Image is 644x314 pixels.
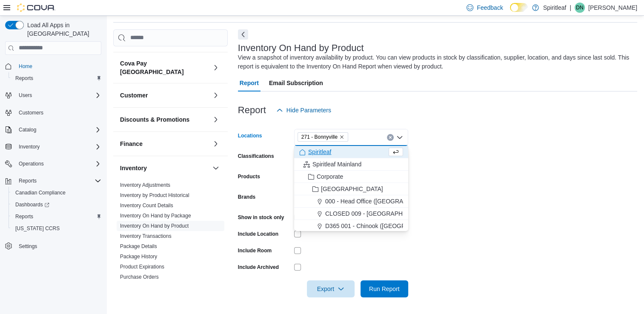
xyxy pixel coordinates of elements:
h3: Report [238,105,266,115]
p: [PERSON_NAME] [588,3,637,13]
a: Reports [12,73,37,83]
button: Cova Pay [GEOGRAPHIC_DATA] [120,59,209,76]
span: Customers [15,107,101,118]
a: Reports [12,211,37,222]
button: Catalog [15,125,40,135]
button: Customer [120,91,209,100]
button: Export [307,280,355,297]
h3: Inventory [120,164,147,172]
span: Purchase Orders [120,274,159,280]
span: Report [240,74,259,91]
h3: Discounts & Promotions [120,115,189,124]
a: Inventory On Hand by Package [120,213,191,219]
button: Inventory [15,142,43,152]
span: Feedback [477,3,503,12]
span: Hide Parameters [286,106,331,114]
button: Close list of options [396,134,403,141]
span: DN [576,3,583,13]
div: Danielle N [575,3,585,13]
span: Inventory by Product Historical [120,192,189,199]
span: Email Subscription [269,74,323,91]
span: Inventory Count Details [120,202,173,209]
button: Finance [120,140,209,148]
button: Discounts & Promotions [211,114,221,125]
h3: Finance [120,140,143,148]
a: Package History [120,254,157,260]
button: Operations [2,158,105,170]
label: Locations [238,132,262,139]
label: Products [238,173,260,180]
button: Hide Parameters [273,102,335,119]
span: Inventory [15,142,101,152]
a: Dashboards [12,200,53,210]
button: Customer [211,90,221,100]
div: Inventory [113,180,228,306]
button: Spiritleaf Mainland [294,158,408,171]
a: Purchase Orders [120,274,159,280]
span: Users [15,90,101,100]
button: Users [15,90,35,100]
span: Catalog [15,125,101,135]
span: Package History [120,253,157,260]
a: Inventory by Product Historical [120,192,189,198]
label: Brands [238,194,255,200]
span: Reports [15,75,33,82]
button: Reports [9,211,105,223]
span: Canadian Compliance [15,189,66,196]
span: Spiritleaf [308,148,331,156]
a: [US_STATE] CCRS [12,223,63,234]
button: Inventory [2,141,105,153]
a: Dashboards [9,199,105,211]
button: [GEOGRAPHIC_DATA] [294,183,408,195]
button: Reports [15,176,40,186]
a: Inventory Adjustments [120,182,170,188]
span: [GEOGRAPHIC_DATA] [321,185,383,193]
button: Run Report [361,280,408,297]
span: 271 - Bonnyville [298,132,348,142]
a: Inventory Transactions [120,233,172,239]
span: Corporate [317,172,343,181]
a: Package Details [120,243,157,249]
span: Inventory On Hand by Product [120,223,189,229]
h3: Customer [120,91,148,100]
span: Reports [12,73,101,83]
span: Spiritleaf Mainland [312,160,361,168]
button: Inventory [120,164,209,172]
span: Operations [15,159,101,169]
button: 000 - Head Office ([GEOGRAPHIC_DATA]) [294,195,408,208]
button: CLOSED 009 - [GEOGRAPHIC_DATA]. [294,208,408,220]
input: Dark Mode [510,3,528,12]
button: Cova Pay [GEOGRAPHIC_DATA] [211,63,221,73]
a: Customers [15,108,47,118]
nav: Complex example [5,57,101,274]
label: Classifications [238,153,274,160]
button: Reports [2,175,105,187]
label: Show in stock only [238,214,284,221]
span: Customers [19,109,43,116]
span: Dashboards [15,201,49,208]
button: Remove 271 - Bonnyville from selection in this group [339,134,344,140]
span: Reports [19,177,37,184]
button: Operations [15,159,47,169]
button: D365 001 - Chinook ([GEOGRAPHIC_DATA]) [294,220,408,232]
span: Reports [12,211,101,222]
button: Discounts & Promotions [120,115,209,124]
button: Customers [2,106,105,119]
label: Include Location [238,231,278,237]
button: Clear input [387,134,394,141]
a: Canadian Compliance [12,188,69,198]
button: [US_STATE] CCRS [9,223,105,234]
button: Catalog [2,124,105,136]
span: Inventory [19,143,40,150]
span: Operations [19,160,44,167]
button: Settings [2,240,105,252]
span: Dark Mode [510,12,510,12]
img: Cova [17,3,55,12]
p: Spiritleaf [543,3,566,13]
span: Reports [15,176,101,186]
button: Users [2,89,105,101]
label: Include Archived [238,264,279,271]
a: Settings [15,241,40,251]
span: Load All Apps in [GEOGRAPHIC_DATA] [24,21,101,38]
